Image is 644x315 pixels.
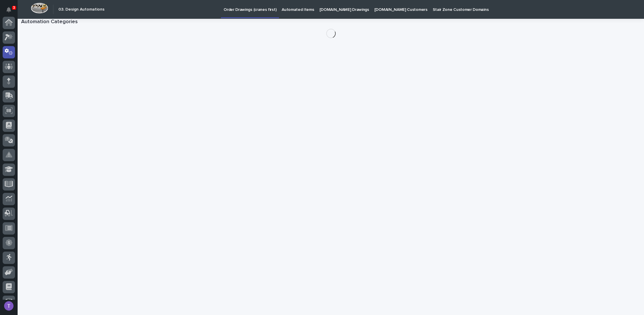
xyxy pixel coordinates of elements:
h2: 03. Design Automations [58,7,104,12]
div: Notifications3 [7,7,15,16]
button: users-avatar [3,300,15,312]
img: Workspace Logo [31,3,48,14]
button: Notifications [3,4,15,16]
p: 3 [13,6,15,10]
h1: Automation Categories [21,19,640,25]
